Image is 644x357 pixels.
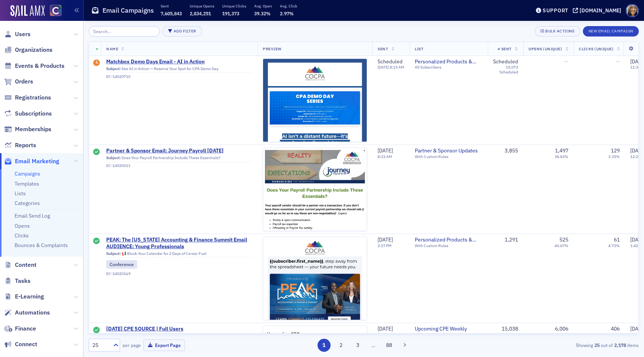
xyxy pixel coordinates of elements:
[4,325,36,333] a: Finance
[378,64,390,70] span: [DATE]
[15,157,59,165] span: Email Marketing
[106,148,252,154] a: Partner & Sponsor Email: Journey Payroll [DATE]
[493,59,518,65] div: Scheduled
[106,326,252,332] span: [DATE] CPE SOURCE | Full Users
[318,339,331,352] button: 1
[15,232,29,239] a: Clicks
[4,277,31,285] a: Tasks
[378,59,404,65] div: Scheduled
[415,237,483,243] a: Personalized Products & Events
[92,341,109,349] div: 25
[106,155,252,162] div: Does Your Payroll Partnership Include These Essentials?
[390,64,404,70] span: 8:15 AM
[583,27,639,34] a: New Email Campaign
[351,339,364,352] button: 3
[15,309,50,317] span: Automations
[106,251,121,256] span: Subject:
[415,65,483,70] div: All Subscribers
[15,94,51,102] span: Registrations
[378,243,392,248] time: 2:17 PM
[89,26,160,37] input: Search…
[545,29,574,33] div: Bulk Actions
[106,163,252,168] div: EC-14020011
[106,66,252,73] div: See AI in Action — Reserve Your Spot for CPA Demo Day
[15,46,53,54] span: Organizations
[583,26,639,37] button: New Email Campaign
[543,7,568,14] div: Support
[4,141,36,149] a: Reports
[190,3,214,9] p: Unique Opens
[493,148,518,154] div: 3,855
[579,46,613,51] span: Clicks (Unique)
[190,10,211,16] span: 2,834,251
[4,125,51,133] a: Memberships
[608,243,620,248] div: 4.73%
[528,46,562,51] span: Opens (Unique)
[106,251,252,258] div: 📢 Block Your Calendar for 2 Days of Career Fuel
[4,62,64,70] a: Events & Products
[378,332,392,337] time: 4:07 PM
[564,58,568,65] span: —
[15,242,68,249] a: Bounces & Complaints
[535,26,580,37] button: Bulk Actions
[15,190,26,197] a: Lists
[15,261,37,269] span: Content
[608,154,620,159] div: 3.35%
[93,327,100,334] div: Sent
[161,10,182,16] span: 7,605,843
[593,342,601,348] strong: 25
[555,154,568,159] div: 38.83%
[555,332,568,337] div: 39.94%
[15,62,64,70] span: Events & Products
[106,66,121,71] span: Subject:
[493,237,518,243] div: 1,291
[555,148,568,154] div: 1,497
[102,6,154,15] h1: Email Campaigns
[50,5,61,16] img: SailAMX
[162,26,202,37] button: Add Filter
[614,237,620,243] div: 61
[378,147,393,154] span: [DATE]
[161,3,182,9] p: Sent
[15,212,50,219] a: Email Send Log
[415,243,483,248] div: With Custom Rules
[4,46,53,54] a: Organizations
[15,170,40,177] a: Campaigns
[378,154,392,159] time: 8:33 AM
[555,243,568,248] div: 40.67%
[616,58,620,65] span: —
[4,340,37,348] a: Connect
[498,46,512,51] span: # Sent
[626,4,639,17] span: Profile
[493,65,518,75] div: 15,073 Scheduled
[15,277,31,285] span: Tasks
[611,148,620,154] div: 129
[415,59,483,65] a: Personalized Products & Events
[415,154,483,159] div: With Custom Rules
[378,325,393,332] span: [DATE]
[106,237,252,250] a: PEAK: The [US_STATE] Accounting & Finance Summit Email AUDIENCE: Young Professionals
[93,238,100,245] div: Sent
[15,325,36,333] span: Finance
[222,10,239,16] span: 191,373
[493,326,518,332] div: 15,038
[280,3,297,9] p: Avg. Click
[106,271,252,276] div: EC-14020169
[15,125,51,133] span: Memberships
[415,148,483,154] a: Partner & Sponsor Updates
[15,110,52,118] span: Subscriptions
[4,94,51,102] a: Registrations
[4,293,44,301] a: E-Learning
[4,110,52,118] a: Subscriptions
[378,236,393,243] span: [DATE]
[15,78,33,86] span: Orders
[415,46,423,51] span: List
[106,155,121,160] span: Subject:
[415,332,483,337] div: With Custom Rules
[280,10,294,16] span: 2.97%
[45,5,61,18] a: View Homepage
